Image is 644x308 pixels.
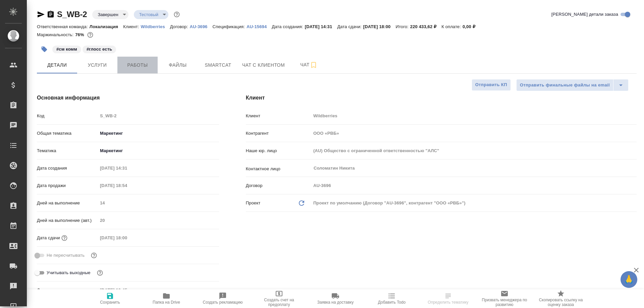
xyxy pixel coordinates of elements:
p: Дней на выполнение [37,200,98,206]
button: Включи, если не хочешь, чтобы указанная дата сдачи изменилась после переставления заказа в 'Подтв... [90,251,98,260]
span: Работы [121,61,154,69]
a: Wildberries [141,23,170,29]
p: 0,00 ₽ [463,24,480,29]
button: Тестовый [137,12,161,17]
p: Дата создания [37,165,98,172]
span: Услуги [81,61,113,69]
p: Дата создания: [272,24,305,29]
span: Отправить КП [475,81,507,89]
span: Папка на Drive [153,300,180,305]
button: Выбери, если сб и вс нужно считать рабочими днями для выполнения заказа. [96,268,104,277]
p: Тематика [37,147,98,154]
span: Smartcat [202,61,234,69]
input: Пустое поле [98,233,156,243]
span: глосс есть [82,46,117,52]
span: Призвать менеджера по развитию [480,298,529,307]
p: Договор: [170,24,190,29]
p: AU-15694 [247,24,272,29]
span: Файлы [162,61,194,69]
span: Определить тематику [428,300,468,305]
div: Завершен [134,10,169,19]
div: Завершен [92,10,128,19]
p: Итого: [395,24,410,29]
p: Клиент [246,113,311,119]
span: Создать рекламацию [203,300,243,305]
p: Наше юр. лицо [246,147,311,154]
p: Локализация [90,24,123,29]
span: Отправить финальные файлы на email [520,81,610,89]
p: Проект [246,200,261,206]
button: Папка на Drive [138,289,195,308]
button: Сохранить [82,289,138,308]
button: Отправить финальные файлы на email [516,79,613,91]
a: AU-3696 [190,23,212,29]
span: Создать счет на предоплату [255,298,303,307]
p: Договор [246,182,311,189]
p: 76% [75,32,86,37]
p: Клиент: [123,24,141,29]
p: Маржинальность: [37,32,75,37]
span: Детали [41,61,73,69]
p: Спецификация: [212,24,246,29]
p: К оплате: [441,24,463,29]
span: [PERSON_NAME] детали заказа [551,11,618,18]
h4: Основная информация [37,94,219,102]
p: #см комм [56,46,77,53]
p: Контактное лицо [246,166,311,172]
span: Сохранить [100,300,120,305]
input: Пустое поле [311,181,637,190]
button: Завершен [96,12,120,17]
p: Код [37,113,98,119]
span: 🙏 [623,272,635,287]
p: [DATE] 14:31 [305,24,337,29]
button: Добавить тэг [37,42,52,57]
input: Пустое поле [98,181,156,190]
button: Доп статусы указывают на важность/срочность заказа [172,10,181,19]
span: Добавить Todo [378,300,406,305]
p: Ответственная команда: [37,24,90,29]
p: Wildberries [141,24,170,29]
input: Пустое поле [98,285,156,295]
span: Чат [293,61,325,69]
button: Заявка на доставку [307,289,364,308]
button: 🙏 [621,271,637,288]
p: [DATE] 18:00 [363,24,396,29]
input: Пустое поле [98,215,219,225]
p: Дата завершения теста [37,287,98,294]
a: AU-15694 [247,23,272,29]
input: Пустое поле [98,163,156,173]
p: Дата сдачи: [337,24,363,29]
input: Пустое поле [98,111,219,121]
input: Пустое поле [98,198,219,208]
p: 220 433,62 ₽ [410,24,441,29]
span: см комм [52,46,82,52]
button: Отправить КП [472,79,511,91]
button: Создать рекламацию [195,289,251,308]
button: Если добавить услуги и заполнить их объемом, то дата рассчитается автоматически [60,234,69,242]
p: Контрагент [246,130,311,137]
button: Добавить Todo [364,289,420,308]
span: Не пересчитывать [47,252,85,259]
svg: Подписаться [310,61,318,69]
a: S_WB-2 [57,10,87,19]
p: Дата продажи [37,182,98,189]
div: Проект по умолчанию (Договор "AU-3696", контрагент "ООО «РВБ»") [311,197,637,209]
span: Чат с клиентом [242,61,285,69]
span: Заявка на доставку [317,300,354,305]
button: Призвать менеджера по развитию [476,289,533,308]
button: Создать счет на предоплату [251,289,307,308]
input: Пустое поле [311,111,637,121]
span: Скопировать ссылку на оценку заказа [537,298,585,307]
p: AU-3696 [190,24,212,29]
button: Скопировать ссылку на оценку заказа [533,289,589,308]
button: Скопировать ссылку [47,10,55,18]
p: Дата сдачи [37,235,60,241]
button: 44418.48 RUB; [86,30,95,39]
button: Скопировать ссылку для ЯМессенджера [37,10,45,18]
input: Пустое поле [311,128,637,138]
input: Пустое поле [311,146,637,156]
span: Учитывать выходные [47,269,91,276]
p: Общая тематика [37,130,98,137]
p: Дней на выполнение (авт.) [37,217,98,224]
div: Маркетинг [98,128,219,139]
